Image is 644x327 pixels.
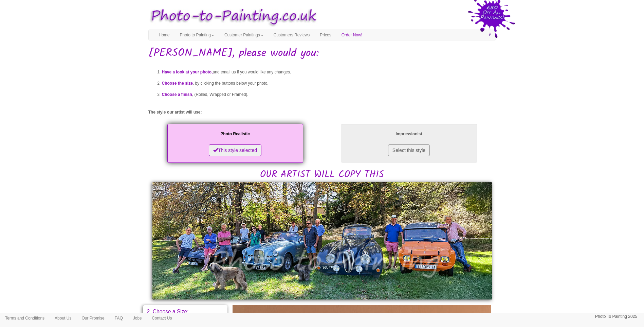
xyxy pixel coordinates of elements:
[219,30,269,40] a: Customer Paintings
[336,30,367,40] a: Order Now!
[162,78,496,89] li: , by clicking the buttons below your photo.
[147,309,224,314] p: 2. Choose a Size:
[162,81,193,86] span: Choose the size
[148,47,496,59] h1: [PERSON_NAME], please would you:
[147,313,177,323] a: Contact Us
[162,70,213,74] span: Have a look at your photo,
[388,144,430,156] button: Select this style
[269,30,315,40] a: Customers Reviews
[148,122,496,180] h2: OUR ARTIST WILL COPY THIS
[154,30,175,40] a: Home
[315,30,336,40] a: Prices
[148,109,202,115] label: The style our artist will use:
[175,30,219,40] a: Photo to Painting
[348,131,470,138] p: Impressionist
[110,313,128,323] a: FAQ
[145,3,319,30] img: Photo to Painting
[50,313,76,323] a: About Us
[152,182,492,299] img: Alex, please would you:
[162,92,192,97] span: Choose a finish
[209,144,261,156] button: This style selected
[76,313,109,323] a: Our Promise
[162,89,496,100] li: , (Rolled, Wrapped or Framed).
[595,313,637,320] p: Photo To Painting 2025
[162,67,496,78] li: and email us if you would like any changes.
[174,131,296,138] p: Photo Realistic
[128,313,147,323] a: Jobs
